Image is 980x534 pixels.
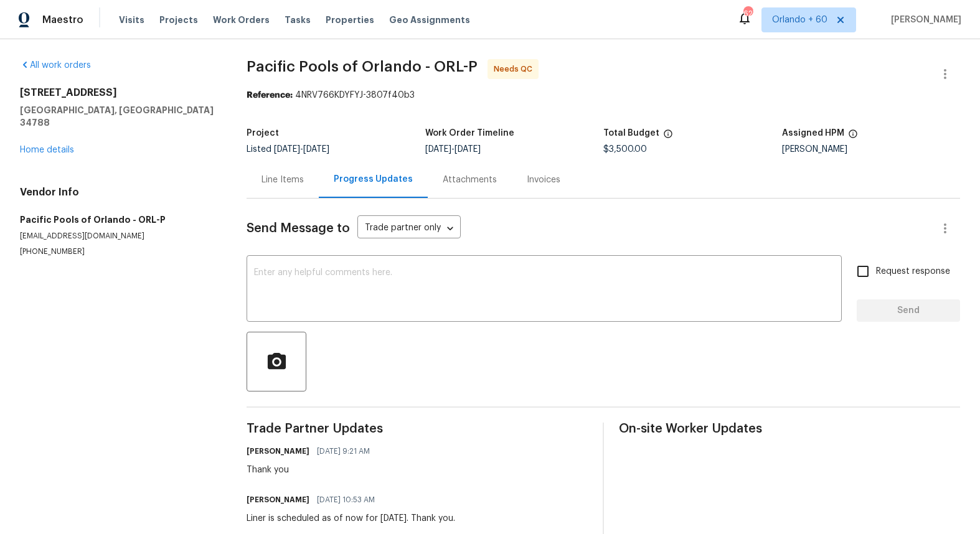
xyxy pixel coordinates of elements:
div: [PERSON_NAME] [782,145,961,154]
span: [PERSON_NAME] [886,14,961,26]
span: - [425,145,481,154]
span: Request response [876,265,950,278]
span: Tasks [285,16,311,24]
p: [EMAIL_ADDRESS][DOMAIN_NAME] [20,231,217,241]
span: Pacific Pools of Orlando - ORL-P [247,59,478,74]
span: [DATE] 9:21 AM [317,445,370,457]
span: Work Orders [213,14,270,26]
span: Visits [119,14,144,26]
span: Needs QC [494,63,537,75]
a: All work orders [20,61,91,70]
h5: Total Budget [603,129,659,138]
div: 4NRV766KDYFYJ-3807f40b3 [247,89,960,101]
span: Properties [326,14,374,26]
span: [DATE] 10:53 AM [317,494,375,506]
h5: Assigned HPM [782,129,844,138]
h5: Work Order Timeline [425,129,514,138]
h6: [PERSON_NAME] [247,494,309,506]
span: Listed [247,145,329,154]
a: Home details [20,146,74,154]
h5: Project [247,129,279,138]
div: Trade partner only [357,218,461,239]
div: Progress Updates [334,173,413,185]
div: Line Items [261,174,304,186]
span: On-site Worker Updates [619,423,960,435]
span: - [274,145,329,154]
div: Invoices [527,174,560,186]
div: Liner is scheduled as of now for [DATE]. Thank you. [247,512,455,525]
span: Geo Assignments [389,14,470,26]
span: [DATE] [274,145,300,154]
h5: Pacific Pools of Orlando - ORL-P [20,213,217,226]
h5: [GEOGRAPHIC_DATA], [GEOGRAPHIC_DATA] 34788 [20,104,217,129]
h4: Vendor Info [20,186,217,199]
p: [PHONE_NUMBER] [20,246,217,257]
span: Trade Partner Updates [247,423,588,435]
h6: [PERSON_NAME] [247,445,309,457]
span: [DATE] [455,145,481,154]
span: Orlando + 60 [772,14,827,26]
span: Projects [159,14,198,26]
span: The hpm assigned to this work order. [848,129,858,145]
div: Thank you [247,464,377,476]
div: 627 [743,7,752,20]
span: [DATE] [425,145,451,154]
span: The total cost of line items that have been proposed by Opendoor. This sum includes line items th... [663,129,673,145]
h2: [STREET_ADDRESS] [20,87,217,99]
b: Reference: [247,91,293,100]
span: [DATE] [303,145,329,154]
span: Send Message to [247,222,350,235]
span: $3,500.00 [603,145,647,154]
div: Attachments [443,174,497,186]
span: Maestro [42,14,83,26]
